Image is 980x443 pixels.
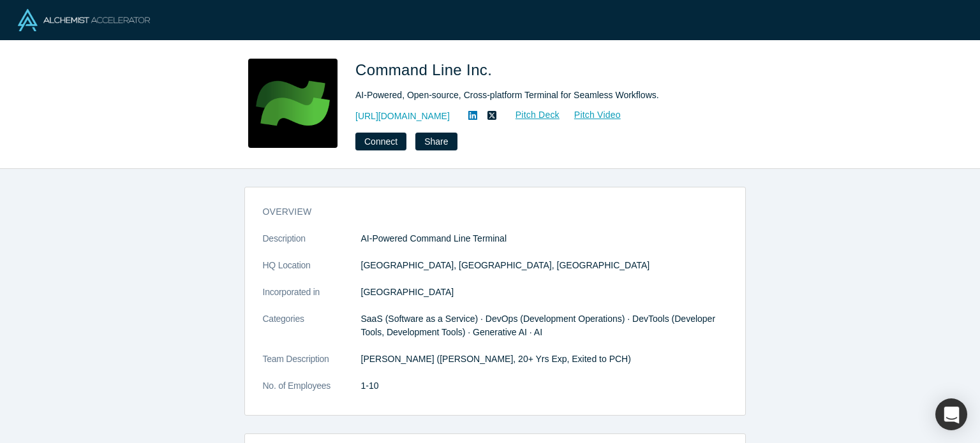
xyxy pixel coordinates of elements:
[355,133,406,150] button: Connect
[501,108,560,122] a: Pitch Deck
[560,108,621,122] a: Pitch Video
[361,352,727,366] p: [PERSON_NAME] ([PERSON_NAME], 20+ Yrs Exp, Exited to PCH)
[263,286,361,312] dt: Incorporated in
[18,9,150,31] img: Alchemist Logo
[263,259,361,286] dt: HQ Location
[263,379,361,406] dt: No. of Employees
[248,59,338,148] img: Command Line Inc.'s Logo
[361,259,727,272] dd: [GEOGRAPHIC_DATA], [GEOGRAPHIC_DATA], [GEOGRAPHIC_DATA]
[415,133,457,150] button: Share
[263,312,361,352] dt: Categories
[355,110,450,123] a: [URL][DOMAIN_NAME]
[355,89,713,102] div: AI-Powered, Open-source, Cross-platform Terminal for Seamless Workflows.
[263,232,361,259] dt: Description
[361,314,716,337] span: SaaS (Software as a Service) · DevOps (Development Operations) · DevTools (Developer Tools, Devel...
[361,232,727,245] p: AI-Powered Command Line Terminal
[263,352,361,379] dt: Team Description
[355,61,496,78] span: Command Line Inc.
[263,205,709,219] h3: overview
[361,379,727,393] dd: 1-10
[361,286,727,299] dd: [GEOGRAPHIC_DATA]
